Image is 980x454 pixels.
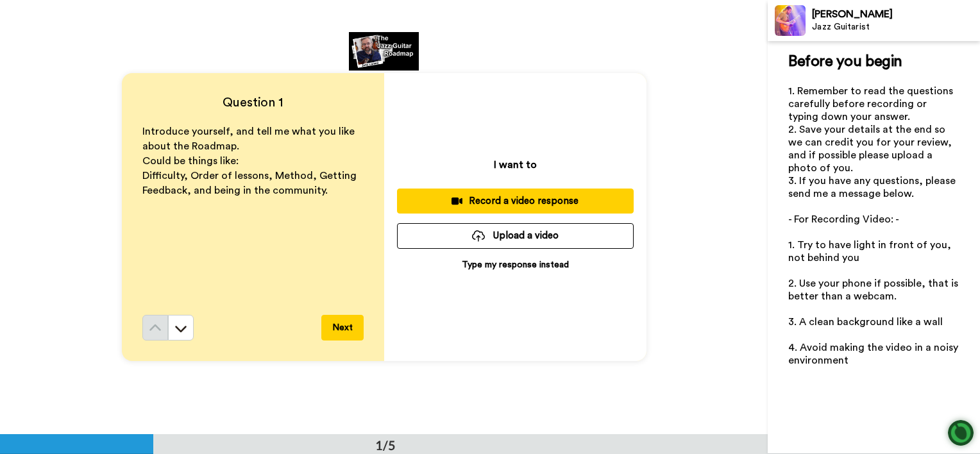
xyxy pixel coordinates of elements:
span: Could be things like: [142,156,239,166]
button: Record a video response [397,189,634,214]
p: I want to [494,157,537,172]
span: - For Recording Video: - [788,214,899,224]
span: Introduce yourself, and tell me what you like about the Roadmap. [142,126,357,151]
span: Difficulty, Order of lessons, Method, Getting Feedback, and being in the community. [142,171,359,196]
span: 3. If you have any questions, please send me a message below. [788,176,958,199]
img: Profile Image [775,5,806,36]
div: [PERSON_NAME] [812,8,979,21]
span: 4. Avoid making the video in a noisy environment [788,342,961,366]
span: 3. A clean background like a wall [788,317,943,327]
div: 1/5 [355,436,416,454]
div: Jazz Guitarist [812,22,979,33]
span: 1. Try to have light in front of you, not behind you [788,240,954,263]
span: Before you begin [788,54,902,69]
h4: Question 1 [142,94,364,112]
p: Type my response instead [462,258,569,271]
span: 1. Remember to read the questions carefully before recording or typing down your answer. [788,86,956,122]
div: Record a video response [407,194,623,208]
button: Next [321,315,364,340]
span: 2. Save your details at the end so we can credit you for your review, and if possible please uplo... [788,124,954,173]
span: 2. Use your phone if possible, that is better than a webcam. [788,278,961,301]
button: Upload a video [397,223,634,248]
